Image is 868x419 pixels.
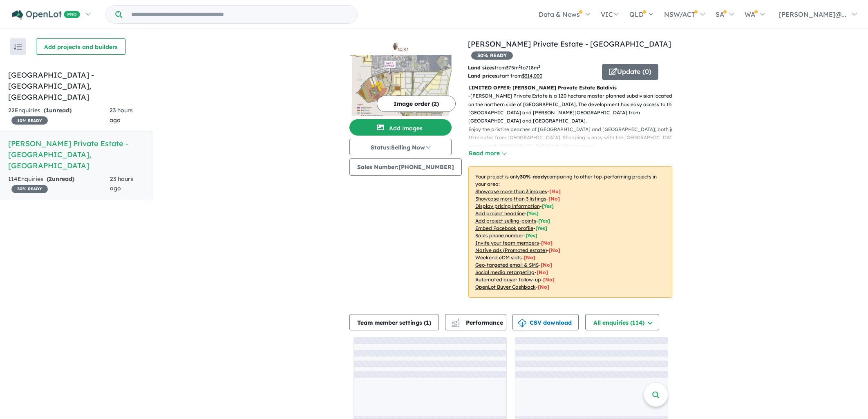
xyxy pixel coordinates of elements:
[452,319,459,324] img: line-chart.svg
[535,225,547,231] span: [ Yes ]
[36,38,126,55] button: Add projects and builders
[475,247,547,253] u: Native ads (Promoted estate)
[541,262,552,268] span: [No]
[537,269,548,275] span: [No]
[426,319,429,326] span: 1
[12,10,80,20] img: Openlot PRO Logo White
[47,175,74,183] strong: ( unread)
[541,240,553,246] span: [ No ]
[468,64,596,72] p: from
[349,158,462,176] button: Sales Number:[PHONE_NUMBER]
[542,203,554,209] span: [ Yes ]
[11,116,48,125] span: 10 % READY
[46,107,49,114] span: 1
[377,96,456,112] button: Image order (2)
[475,269,535,275] u: Social media retargeting
[526,65,540,71] u: 718 m
[475,210,525,216] u: Add project headline
[11,185,48,193] span: 30 % READY
[468,72,596,80] p: start from
[538,218,550,224] span: [ Yes ]
[453,319,503,326] span: Performance
[475,188,547,194] u: Showcase more than 3 images
[548,196,560,202] span: [ No ]
[110,175,133,192] span: 23 hours ago
[468,39,671,49] a: [PERSON_NAME] Private Estate - [GEOGRAPHIC_DATA]
[522,73,542,79] u: $ 314,000
[14,44,22,50] img: sort.svg
[124,6,356,23] input: Try estate name, suburb, builder or developer
[471,51,513,60] span: 30 % READY
[8,174,110,194] div: 114 Enquir ies
[526,232,537,238] span: [ Yes ]
[468,149,507,158] button: Read more
[452,322,460,327] img: bar-chart.svg
[521,65,540,71] span: to
[512,314,579,330] button: CSV download
[475,262,539,268] u: Geo-targeted email & SMS
[8,138,145,171] h5: [PERSON_NAME] Private Estate - [GEOGRAPHIC_DATA] , [GEOGRAPHIC_DATA]
[538,284,549,290] span: [No]
[349,55,452,116] img: Spires Private Estate - Baldivis
[475,276,541,283] u: Automated buyer follow-up
[353,42,448,51] img: Spires Private Estate - Baldivis Logo
[585,314,659,330] button: All enquiries (114)
[549,188,561,194] span: [ No ]
[475,196,546,202] u: Showcase more than 3 listings
[475,254,522,261] u: Weekend eDM slots
[8,69,145,103] h5: [GEOGRAPHIC_DATA] - [GEOGRAPHIC_DATA] , [GEOGRAPHIC_DATA]
[8,106,110,125] div: 22 Enquir ies
[475,232,523,238] u: Sales phone number
[475,284,536,290] u: OpenLot Buyer Cashback
[110,107,133,124] span: 23 hours ago
[475,225,533,231] u: Embed Facebook profile
[506,65,521,71] u: 375 m
[349,314,439,330] button: Team member settings (1)
[468,166,672,298] p: Your project is only comparing to other top-performing projects in your area: - - - - - - - - - -...
[543,276,555,283] span: [No]
[349,119,452,136] button: Add images
[468,92,679,150] p: - [PERSON_NAME] Private Estate is a 120 hectare master planned subdivision located on the norther...
[527,210,539,216] span: [ Yes ]
[602,64,658,80] button: Update (0)
[475,203,540,209] u: Display pricing information
[519,64,521,69] sup: 2
[468,73,497,79] b: Land prices
[779,10,846,18] span: [PERSON_NAME]@...
[44,107,72,114] strong: ( unread)
[520,174,547,180] b: 30 % ready
[538,64,540,69] sup: 2
[475,240,539,246] u: Invite your team members
[518,319,526,328] img: download icon
[549,247,560,253] span: [No]
[468,84,672,92] p: LIMITED OFFER: [PERSON_NAME] Provate Estate Baldivis
[49,175,52,183] span: 2
[445,314,506,330] button: Performance
[468,65,494,71] b: Land sizes
[475,218,536,224] u: Add project selling-points
[349,139,452,155] button: Status:Selling Now
[349,38,452,116] a: Spires Private Estate - Baldivis LogoSpires Private Estate - Baldivis
[524,254,535,261] span: [No]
